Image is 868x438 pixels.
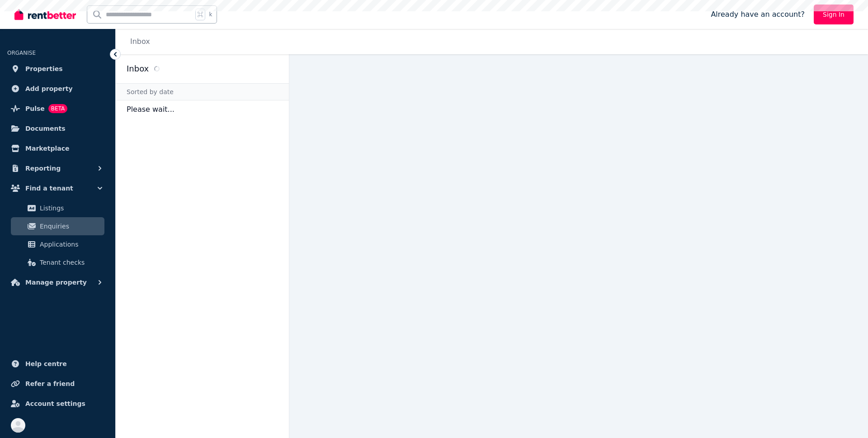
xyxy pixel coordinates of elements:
[7,179,108,197] button: Find a tenant
[130,37,150,46] a: Inbox
[11,217,104,235] a: Enquiries
[7,273,108,291] button: Manage property
[40,257,101,268] span: Tenant checks
[25,123,66,134] span: Documents
[48,104,67,113] span: BETA
[11,199,104,217] a: Listings
[7,355,108,373] a: Help centre
[7,159,108,177] button: Reporting
[7,119,108,138] a: Documents
[25,358,67,369] span: Help centre
[116,100,289,119] p: Please wait...
[814,5,854,24] a: Sign In
[7,50,36,56] span: ORGANISE
[7,395,108,413] a: Account settings
[25,277,87,288] span: Manage property
[116,29,161,54] nav: Breadcrumb
[11,253,104,271] a: Tenant checks
[25,143,69,154] span: Marketplace
[7,375,108,393] a: Refer a friend
[7,80,108,98] a: Add property
[40,203,101,214] span: Listings
[25,63,63,74] span: Properties
[40,221,101,232] span: Enquiries
[14,8,76,21] img: RentBetter
[25,183,73,194] span: Find a tenant
[11,235,104,253] a: Applications
[209,11,212,18] span: k
[7,139,108,157] a: Marketplace
[116,83,289,100] div: Sorted by date
[7,60,108,78] a: Properties
[711,9,805,20] span: Already have an account?
[25,163,61,174] span: Reporting
[25,378,75,389] span: Refer a friend
[127,62,149,75] h2: Inbox
[40,239,101,250] span: Applications
[25,398,85,409] span: Account settings
[25,103,45,114] span: Pulse
[25,83,73,94] span: Add property
[7,100,108,118] a: PulseBETA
